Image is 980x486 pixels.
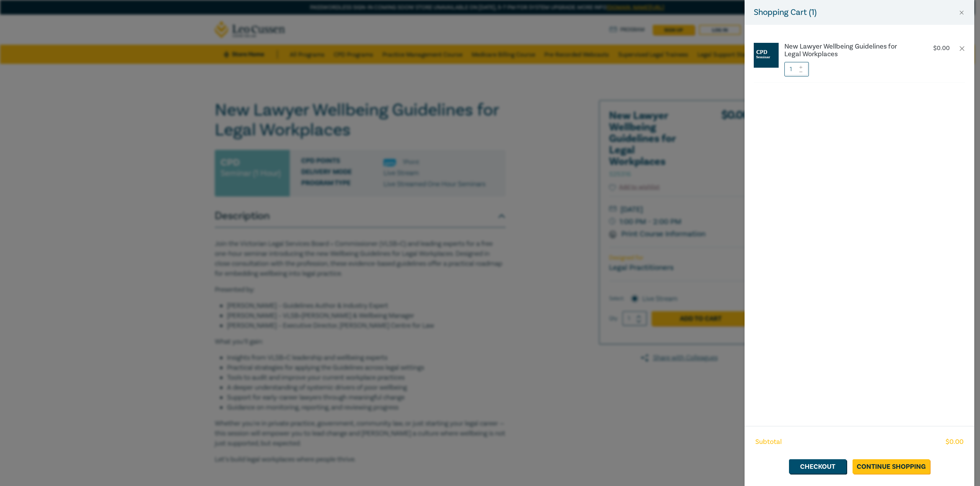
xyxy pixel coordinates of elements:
img: CPD%20Seminar.jpg [754,43,779,68]
span: $ 0.00 [946,437,964,447]
button: Close [958,9,965,16]
input: 1 [784,62,809,76]
span: Subtotal [755,437,782,447]
p: $ 0.00 [933,45,950,52]
a: Continue Shopping [853,459,930,474]
h5: Shopping Cart ( 1 ) [754,6,817,19]
a: New Lawyer Wellbeing Guidelines for Legal Workplaces [784,43,911,58]
a: Checkout [789,459,846,474]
